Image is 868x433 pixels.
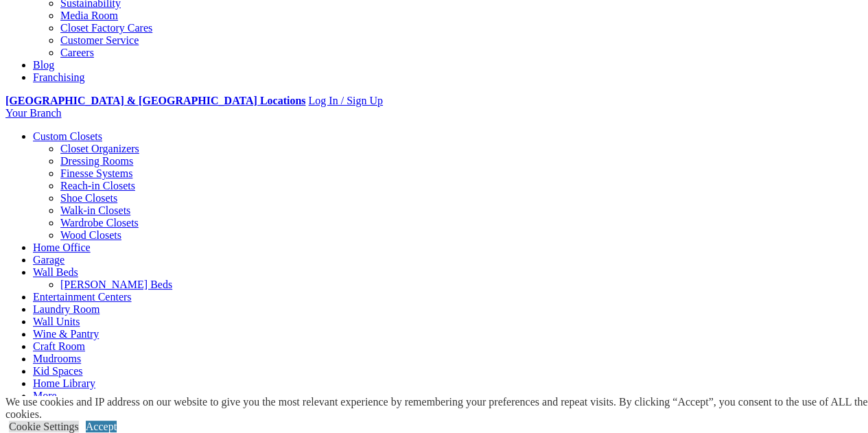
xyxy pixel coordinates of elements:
[60,180,135,191] a: Reach-in Closets
[60,155,133,167] a: Dressing Rooms
[60,47,94,58] a: Careers
[33,316,80,327] a: Wall Units
[33,377,95,389] a: Home Library
[86,421,117,432] a: Accept
[60,22,152,34] a: Closet Factory Cares
[33,71,85,83] a: Franchising
[9,421,79,432] a: Cookie Settings
[33,390,57,401] a: More menu text will display only on big screen
[33,266,78,278] a: Wall Beds
[33,353,81,364] a: Mudrooms
[60,192,117,204] a: Shoe Closets
[60,167,132,179] a: Finesse Systems
[60,279,172,290] a: [PERSON_NAME] Beds
[308,95,382,106] a: Log In / Sign Up
[60,34,139,46] a: Customer Service
[60,143,139,154] a: Closet Organizers
[33,303,99,315] a: Laundry Room
[33,254,64,266] a: Garage
[5,107,61,119] a: Your Branch
[60,229,121,241] a: Wood Closets
[60,204,130,216] a: Walk-in Closets
[33,242,91,253] a: Home Office
[5,95,305,106] a: [GEOGRAPHIC_DATA] & [GEOGRAPHIC_DATA] Locations
[33,59,54,71] a: Blog
[5,396,868,421] div: We use cookies and IP address on our website to give you the most relevant experience by remember...
[60,217,139,229] a: Wardrobe Closets
[33,340,85,352] a: Craft Room
[33,130,102,142] a: Custom Closets
[33,365,82,377] a: Kid Spaces
[33,328,99,340] a: Wine & Pantry
[60,10,118,21] a: Media Room
[33,291,132,303] a: Entertainment Centers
